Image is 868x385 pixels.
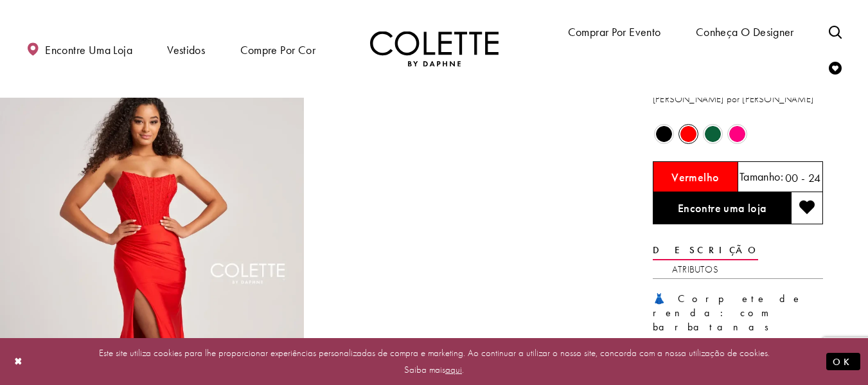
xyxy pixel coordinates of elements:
button: Fechar diálogo [8,350,30,373]
video: Estilo CL5158 Colette by Daphne #1 reprodução automática em loop sem som vídeo [310,62,614,214]
div: Rosa choque [726,123,748,145]
font: 00 - 24 [785,170,821,185]
a: Visite a página inicial [370,31,499,67]
button: Enviar diálogo [826,353,860,370]
button: Adicionar à lista de desejos [791,192,823,224]
div: O estado dos controles de cores do produto depende do tamanho escolhido [653,121,823,146]
font: [PERSON_NAME] por [PERSON_NAME] [653,93,813,105]
a: Encontre uma loja [653,192,791,224]
img: Colette por Daphne [370,31,499,67]
font: Tamanho: [740,169,783,184]
font: Atributos [672,263,718,276]
font: Encontre uma loja [678,201,767,215]
h5: Cor escolhida [671,170,719,184]
a: Descrição [653,240,758,260]
font: Este site utiliza cookies para lhe proporcionar experiências personalizadas de compra e marketing... [99,346,770,376]
a: aqui [445,363,462,376]
div: Vermelho [677,123,700,145]
div: Caçador [702,123,724,145]
div: Preto [653,123,675,145]
font: Vermelho [671,170,719,184]
a: Verificar lista de desejos [826,49,845,85]
font: . [462,363,464,376]
font: Descrição [653,244,758,257]
a: Atributos [672,260,718,280]
font: OK [833,355,854,368]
